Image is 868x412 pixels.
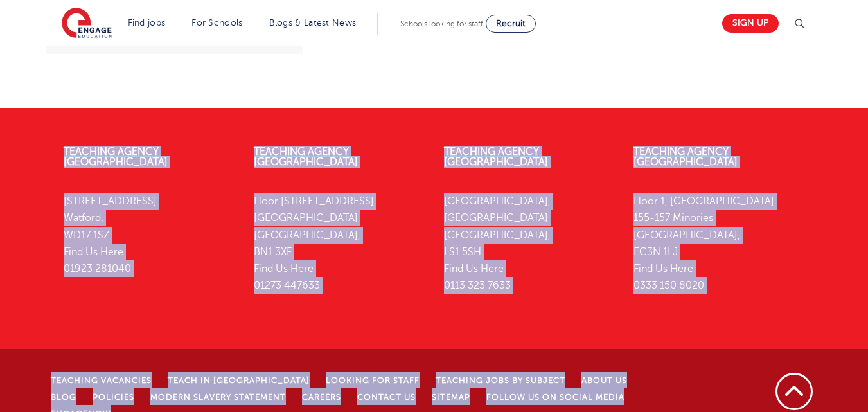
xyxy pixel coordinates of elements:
[326,376,420,385] a: Looking for staff
[436,376,565,385] a: Teaching jobs by subject
[128,18,166,28] a: Find jobs
[254,146,358,168] a: Teaching Agency [GEOGRAPHIC_DATA]
[64,246,123,258] a: Find Us Here
[444,193,615,294] p: [GEOGRAPHIC_DATA], [GEOGRAPHIC_DATA] [GEOGRAPHIC_DATA], LS1 5SH 0113 323 7633
[444,146,548,168] a: Teaching Agency [GEOGRAPHIC_DATA]
[432,393,470,402] a: Sitemap
[51,393,76,402] a: Blog
[486,393,624,402] a: Follow us on Social Media
[51,376,152,385] a: Teaching Vacancies
[191,18,242,28] a: For Schools
[633,193,804,294] p: Floor 1, [GEOGRAPHIC_DATA] 155-157 Minories [GEOGRAPHIC_DATA], EC3N 1LJ 0333 150 8020
[269,18,357,28] a: Blogs & Latest News
[357,393,416,402] a: Contact Us
[62,8,112,40] img: Engage Education
[633,263,693,274] a: Find Us Here
[93,393,134,402] a: Policies
[722,14,779,33] a: Sign up
[302,393,341,402] a: Careers
[254,193,425,294] p: Floor [STREET_ADDRESS] [GEOGRAPHIC_DATA] [GEOGRAPHIC_DATA], BN1 3XF 01273 447633
[496,19,526,28] span: Recruit
[168,376,310,385] a: Teach in [GEOGRAPHIC_DATA]
[486,15,536,33] a: Recruit
[64,146,168,168] a: Teaching Agency [GEOGRAPHIC_DATA]
[400,19,483,28] span: Schools looking for staff
[581,376,627,385] a: About Us
[64,193,235,277] p: [STREET_ADDRESS] Watford, WD17 1SZ 01923 281040
[254,263,314,274] a: Find Us Here
[633,146,738,168] a: Teaching Agency [GEOGRAPHIC_DATA]
[444,263,504,274] a: Find Us Here
[150,393,286,402] a: Modern Slavery Statement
